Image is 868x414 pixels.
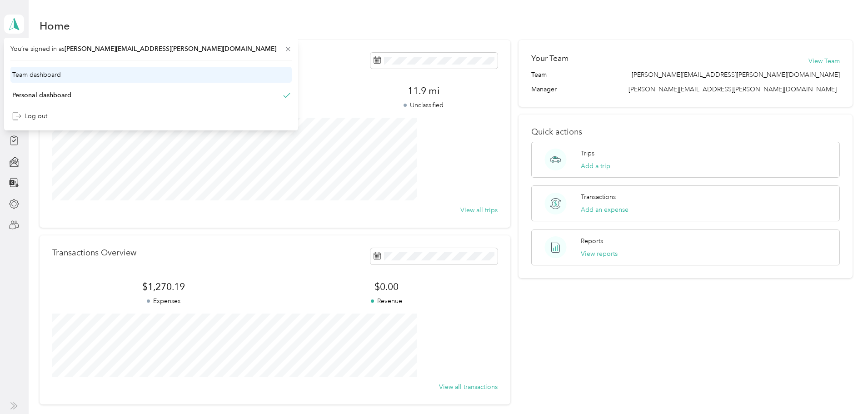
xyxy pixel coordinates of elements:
[581,205,629,214] button: Add an expense
[10,44,292,54] span: You’re signed in as
[581,236,603,246] p: Reports
[12,111,47,121] div: Log out
[52,296,275,306] p: Expenses
[629,85,837,93] span: [PERSON_NAME][EMAIL_ADDRESS][PERSON_NAME][DOMAIN_NAME]
[581,149,594,158] p: Trips
[581,249,618,259] button: View reports
[632,70,840,80] span: [PERSON_NAME][EMAIL_ADDRESS][PERSON_NAME][DOMAIN_NAME]
[12,70,61,80] div: Team dashboard
[349,100,498,110] p: Unclassified
[12,90,71,100] div: Personal dashboard
[817,363,868,414] iframe: Everlance-gr Chat Button Frame
[52,280,275,293] span: $1,270.19
[531,85,557,94] span: Manager
[52,248,136,258] p: Transactions Overview
[531,53,569,64] h2: Your Team
[275,280,498,293] span: $0.00
[40,21,70,30] h1: Home
[439,382,498,392] button: View all transactions
[275,296,498,306] p: Revenue
[531,127,840,137] p: Quick actions
[531,70,547,80] span: Team
[349,85,498,97] span: 11.9 mi
[808,56,840,66] button: View Team
[581,161,610,171] button: Add a trip
[460,205,498,215] button: View all trips
[65,45,276,53] span: [PERSON_NAME][EMAIL_ADDRESS][PERSON_NAME][DOMAIN_NAME]
[581,192,616,202] p: Transactions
